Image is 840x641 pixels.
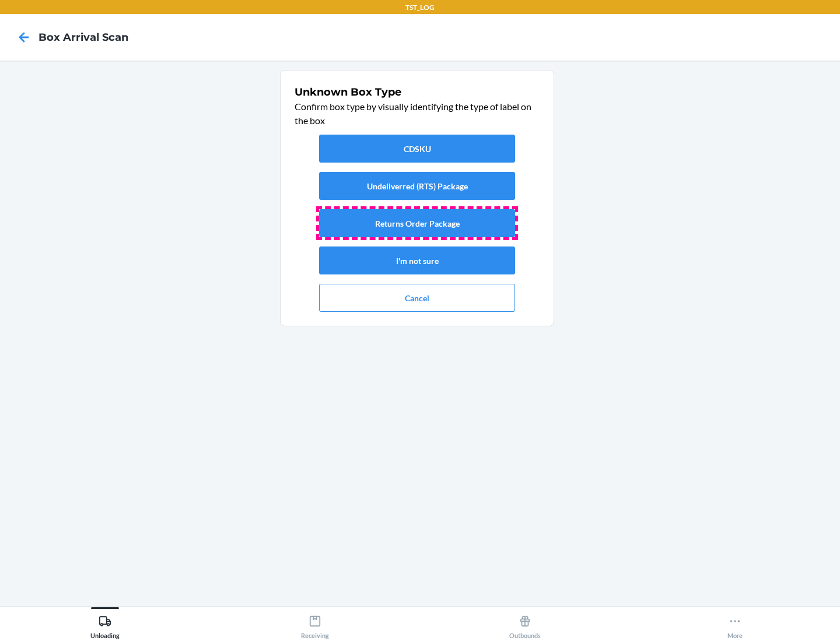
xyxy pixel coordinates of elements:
[509,610,541,639] div: Outbounds
[319,246,515,274] button: I'm not sure
[319,284,515,312] button: Cancel
[405,2,435,13] p: TST_LOG
[38,30,128,45] h4: Box Arrival Scan
[295,84,540,100] h1: Unknown Box Type
[319,135,515,163] button: CDSKU
[301,610,329,639] div: Receiving
[90,610,120,639] div: Unloading
[319,172,515,200] button: Undeliverred (RTS) Package
[727,610,743,639] div: More
[420,607,630,639] button: Outbounds
[319,209,515,237] button: Returns Order Package
[210,607,420,639] button: Receiving
[630,607,840,639] button: More
[295,100,540,128] p: Confirm box type by visually identifying the type of label on the box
